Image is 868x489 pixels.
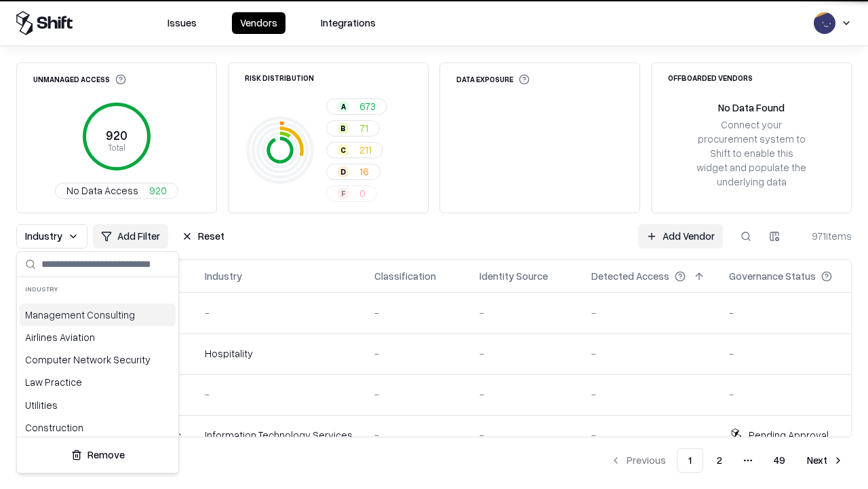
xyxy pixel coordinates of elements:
[20,304,176,326] div: Management Consulting
[20,348,176,371] div: Computer Network Security
[17,301,178,437] div: Suggestions
[17,277,178,301] div: Industry
[20,394,176,416] div: Utilities
[20,416,176,439] div: Construction
[20,326,176,348] div: Airlines Aviation
[20,371,176,393] div: Law Practice
[22,443,173,467] button: Remove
